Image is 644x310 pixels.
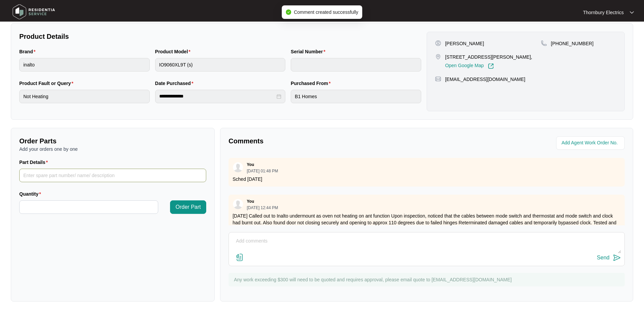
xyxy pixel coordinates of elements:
button: Send [597,253,621,262]
button: Order Part [170,200,206,214]
p: You [247,199,254,204]
label: Quantity [19,191,44,197]
input: Part Details [19,169,206,182]
input: Add Agent Work Order No. [562,139,621,147]
p: [PERSON_NAME] [445,40,484,47]
input: Date Purchased [159,93,276,100]
label: Brand [19,48,38,55]
img: file-attachment-doc.svg [236,253,244,261]
p: [DATE] Called out to Inalto undermount as oven not heating on ant function Upon inspection, notic... [233,213,621,246]
img: map-pin [435,76,441,82]
input: Purchased From [291,90,421,103]
label: Part Details [19,159,51,166]
img: user.svg [233,162,243,172]
a: Open Google Map [445,63,494,69]
img: map-pin [541,40,547,46]
div: Send [597,255,610,261]
p: Thornbury Electrics [583,9,624,16]
label: Product Fault or Query [19,80,76,87]
img: map-pin [435,54,441,60]
p: [DATE] 12:44 PM [247,206,278,210]
img: Link-External [488,63,494,69]
label: Product Model [155,48,193,55]
span: Comment created successfully [294,9,358,15]
p: Sched [DATE] [233,176,621,182]
img: send-icon.svg [613,254,621,262]
p: [DATE] 01:48 PM [247,169,278,173]
p: [EMAIL_ADDRESS][DOMAIN_NAME] [445,76,525,83]
img: dropdown arrow [630,11,634,14]
p: Product Details [19,32,421,41]
p: [STREET_ADDRESS][PERSON_NAME], [445,54,532,60]
p: Add your orders one by one [19,146,206,152]
p: [PHONE_NUMBER] [551,40,594,47]
input: Quantity [20,201,158,214]
input: Brand [19,58,150,72]
img: user.svg [233,199,243,209]
input: Product Fault or Query [19,90,150,103]
label: Serial Number [291,48,328,55]
input: Serial Number [291,58,421,72]
img: user-pin [435,40,441,46]
span: check-circle [286,9,291,15]
p: Comments [229,136,422,146]
input: Product Model [155,58,286,72]
img: residentia service logo [10,2,57,22]
span: Order Part [175,203,201,211]
p: Any work exceeding $300 will need to be quoted and requires approval, please email quote to [EMAI... [234,276,621,283]
label: Date Purchased [155,80,196,87]
label: Purchased From [291,80,333,87]
p: Order Parts [19,136,206,146]
p: You [247,162,254,167]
